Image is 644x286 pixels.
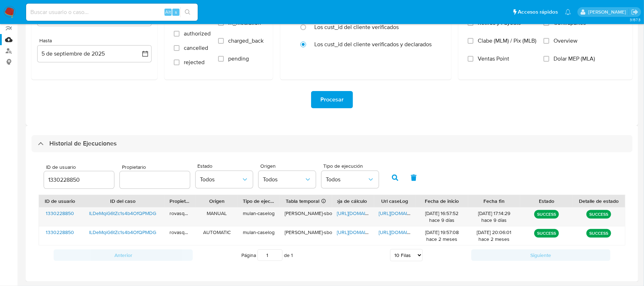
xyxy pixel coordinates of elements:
span: Alt [165,9,171,15]
span: 3.157.3 [630,17,640,23]
span: s [175,9,177,15]
p: emmanuel.vitiello@mercadolibre.com [588,9,629,15]
button: search-icon [180,7,195,17]
a: Notificaciones [565,9,571,15]
input: Buscar usuario o caso... [26,8,198,17]
a: Salir [631,8,639,16]
span: Accesos rápidos [518,8,558,16]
